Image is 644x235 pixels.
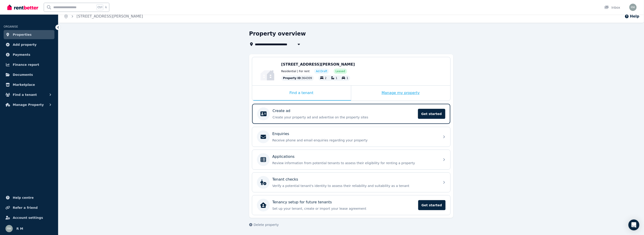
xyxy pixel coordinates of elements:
span: R M [16,226,23,231]
a: Documents [4,70,54,79]
span: Refer a friend [13,205,38,210]
div: : 364309 [281,75,314,81]
a: Refer a friend [4,203,54,212]
div: Find a tenant [252,86,351,101]
span: k [105,5,107,9]
span: Ad: Draft [316,69,327,73]
a: Properties [4,30,54,39]
p: Review information from potential tenants to assess their eligibility for renting a property [272,161,437,165]
div: Open Intercom Messenger [629,220,639,230]
span: Properties [13,32,32,37]
a: Add property [4,40,54,49]
p: Applications [272,154,295,159]
span: Ctrl [96,4,103,10]
span: Help centre [13,195,34,200]
p: Verify a potential tenant's identity to assess their reliability and suitability as a tenant [272,184,437,188]
span: 2 [325,77,327,80]
span: Property ID [283,76,301,80]
span: 1 [346,77,348,80]
span: Finance report [13,62,39,67]
a: Tenancy setup for future tenantsSet up your tenant, create or import your lease agreementGet started [252,195,450,215]
a: ApplicationsReview information from potential tenants to assess their eligibility for renting a p... [252,150,450,169]
span: Payments [13,52,30,57]
a: Payments [4,50,54,59]
span: ORGANISE [4,25,18,28]
h1: Property overview [249,30,306,37]
span: Manage Property [13,102,44,107]
span: Account settings [13,215,43,220]
a: Account settings [4,213,54,222]
img: RentBetter [7,4,38,11]
p: Tenant checks [272,177,298,182]
img: R M [5,225,13,232]
span: Residential | For rent [281,69,310,73]
span: 1 [336,77,338,80]
a: EnquiriesReceive phone and email enquiries regarding your property [252,127,450,147]
button: Delete property [249,222,279,227]
span: Get started [418,200,446,210]
p: Tenancy setup for future tenants [272,199,332,205]
a: Create adCreate your property ad and advertise on the property sitesGet started [252,104,450,124]
span: Get started [418,109,445,119]
span: Leased [336,69,345,73]
p: Create your property ad and advertise on the property sites [273,115,415,120]
p: Enquiries [272,131,289,137]
p: Receive phone and email enquiries regarding your property [272,138,437,143]
a: Tenant checksVerify a potential tenant's identity to assess their reliability and suitability as ... [252,173,450,192]
a: Marketplace [4,80,54,89]
span: Find a tenant [13,92,37,97]
span: Add property [13,42,37,47]
div: Manage my property [351,86,450,101]
button: Manage Property [4,100,54,109]
p: Create ad [273,108,290,114]
p: Set up your tenant, create or import your lease agreement [272,206,416,211]
a: Help centre [4,193,54,202]
span: Delete property [254,222,279,227]
nav: Breadcrumb [58,10,149,23]
a: [STREET_ADDRESS][PERSON_NAME] [77,14,143,18]
a: Finance report [4,60,54,69]
span: [STREET_ADDRESS][PERSON_NAME] [281,62,355,66]
button: Help [625,14,639,19]
span: Marketplace [13,82,35,87]
div: Inbox [604,5,620,10]
span: Documents [13,72,33,77]
img: R M [629,4,637,11]
button: Find a tenant [4,90,54,99]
